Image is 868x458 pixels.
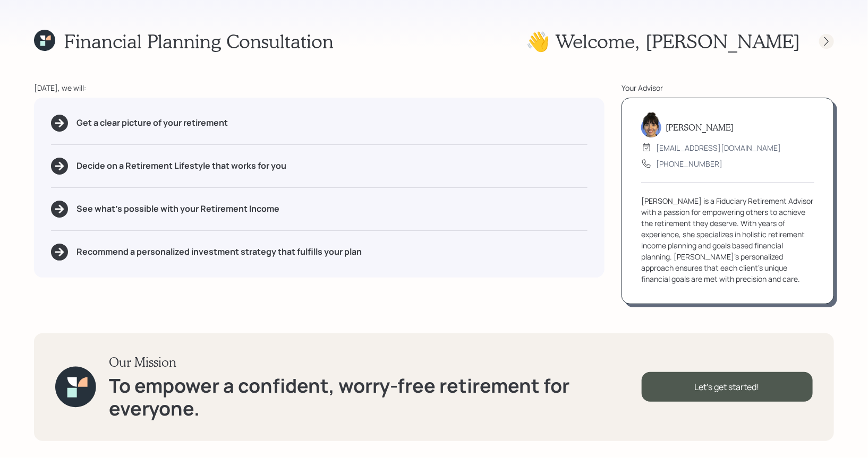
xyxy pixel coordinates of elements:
h1: 👋 Welcome , [PERSON_NAME] [526,30,800,53]
h5: Get a clear picture of your retirement [76,118,228,128]
div: [EMAIL_ADDRESS][DOMAIN_NAME] [656,142,781,153]
h3: Our Mission [109,355,642,370]
h5: Recommend a personalized investment strategy that fulfills your plan [76,247,362,257]
div: [PHONE_NUMBER] [656,158,722,169]
h1: Financial Planning Consultation [64,30,334,53]
div: Your Advisor [622,82,834,93]
h5: Decide on a Retirement Lifestyle that works for you [76,161,286,171]
h5: [PERSON_NAME] [666,122,734,132]
h5: See what's possible with your Retirement Income [76,204,279,214]
div: [DATE], we will: [34,82,605,93]
div: [PERSON_NAME] is a Fiduciary Retirement Advisor with a passion for empowering others to achieve t... [641,195,814,284]
h1: To empower a confident, worry-free retirement for everyone. [109,374,642,420]
img: treva-nostdahl-headshot.png [641,112,661,137]
div: Let's get started! [642,372,813,402]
